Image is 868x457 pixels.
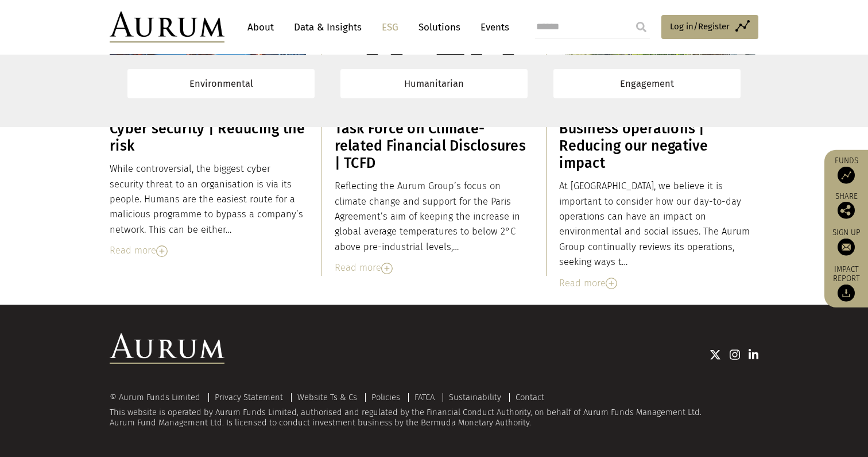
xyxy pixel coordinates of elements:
[730,349,740,360] img: Instagram icon
[413,17,466,38] a: Solutions
[110,243,306,258] div: Read more
[335,179,531,255] div: Reflecting the Aurum Group’s focus on climate change and support for the Paris Agreement’s aim of...
[749,349,759,360] img: Linkedin icon
[110,162,306,237] div: While controversial, the biggest cyber security threat to an organisation is via its people. Huma...
[830,155,862,183] a: Funds
[376,17,404,38] a: ESG
[110,11,224,43] img: Aurum
[242,17,280,38] a: About
[630,16,653,39] input: Submit
[110,120,306,155] h3: Cyber security | Reducing the risk
[110,393,758,428] div: This website is operated by Aurum Funds Limited, authorised and regulated by the Financial Conduc...
[288,17,367,38] a: Data & Insights
[381,263,393,274] img: Read More
[559,179,755,270] div: At [GEOGRAPHIC_DATA], we believe it is important to consider how our day-to-day operations can ha...
[838,238,855,255] img: Sign up to our newsletter
[553,69,741,98] a: Engagement
[661,15,758,39] a: Log in/Register
[110,333,224,364] img: Aurum Logo
[830,227,862,255] a: Sign up
[830,264,862,302] a: Impact report
[670,20,730,33] span: Log in/Register
[606,278,617,289] img: Read More
[830,192,862,218] div: Share
[559,276,755,291] div: Read more
[340,69,528,98] a: Humanitarian
[475,17,509,38] a: Events
[335,260,531,275] div: Read more
[215,392,283,402] a: Privacy Statement
[516,392,544,402] a: Contact
[414,392,435,402] a: FATCA
[371,392,400,402] a: Policies
[127,69,315,98] a: Environmental
[710,349,721,360] img: Twitter icon
[335,120,531,172] h3: Task Force on Climate-related Financial Disclosures | TCFD
[559,120,755,172] h3: Business operations | Reducing our negative impact
[297,392,357,402] a: Website Ts & Cs
[838,166,855,183] img: Access Funds
[156,245,168,257] img: Read More
[838,201,855,218] img: Share this post
[449,392,501,402] a: Sustainability
[110,393,206,402] div: © Aurum Funds Limited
